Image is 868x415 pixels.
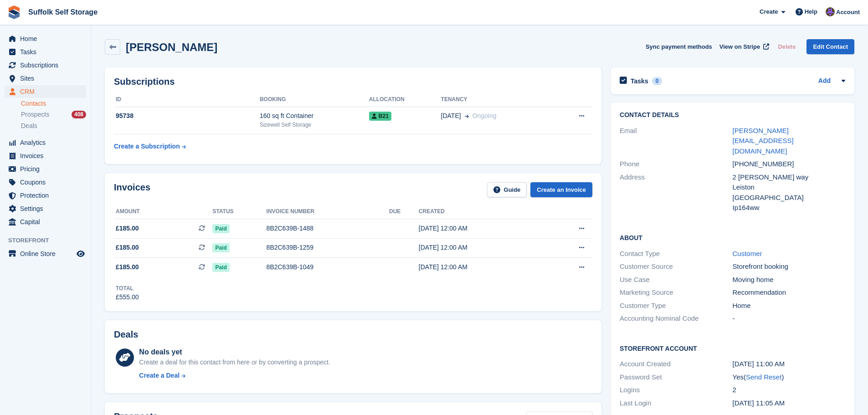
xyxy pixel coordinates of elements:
a: Preview store [75,248,86,259]
span: [DATE] [441,111,461,121]
span: Online Store [20,247,75,260]
span: £185.00 [116,262,139,272]
a: Prospects 408 [21,110,86,119]
h2: Tasks [631,77,648,85]
span: Tasks [20,46,75,58]
span: Deals [21,122,37,130]
a: Create a Subscription [114,138,186,155]
time: 2025-07-17 10:05:17 UTC [733,399,785,407]
div: Create a Deal [139,371,180,380]
h2: Storefront Account [620,343,845,353]
div: Storefront booking [733,261,845,272]
div: Password Set [620,372,732,383]
div: 408 [72,111,86,118]
span: ( ) [744,373,784,381]
a: Send Reset [746,373,781,381]
img: stora-icon-8386f47178a22dfd0bd8f6a31ec36ba5ce8667c1dd55bd0f319d3a0aa187defe.svg [7,5,21,19]
div: [DATE] 12:00 AM [419,224,544,233]
th: ID [114,92,260,107]
div: Customer Type [620,301,732,311]
div: Sizewell Self Storage [260,121,369,129]
span: Create [760,7,778,16]
span: View on Stripe [719,42,760,51]
div: Account Created [620,359,732,369]
span: Paid [212,243,229,252]
div: Yes [733,372,845,383]
div: 8B2C639B-1488 [267,224,389,233]
div: 0 [652,77,663,85]
a: menu [5,215,86,228]
span: Paid [212,224,229,233]
a: Add [818,76,831,87]
div: - [733,313,845,324]
span: Ongoing [473,112,497,119]
span: Settings [20,202,75,215]
h2: About [620,233,845,242]
span: Coupons [20,176,75,189]
div: £555.00 [116,292,139,302]
div: Marketing Source [620,287,732,298]
a: [PERSON_NAME][EMAIL_ADDRESS][DOMAIN_NAME] [733,127,794,155]
a: Edit Contact [806,39,854,54]
div: 95738 [114,111,260,121]
div: 8B2C639B-1049 [267,262,389,272]
span: Home [20,32,75,45]
a: menu [5,46,86,58]
h2: Subscriptions [114,77,592,87]
span: B21 [369,112,391,121]
div: Last Login [620,398,732,409]
div: [DATE] 11:00 AM [733,359,845,369]
th: Invoice number [267,205,389,219]
span: Sites [20,72,75,85]
div: Home [733,301,845,311]
th: Booking [260,92,369,107]
a: menu [5,189,86,202]
div: [PHONE_NUMBER] [733,159,845,169]
span: Subscriptions [20,59,75,72]
th: Amount [114,205,212,219]
a: Customer [733,250,762,257]
a: Create a Deal [139,371,330,380]
a: View on Stripe [716,39,771,54]
div: Accounting Nominal Code [620,313,732,324]
div: Phone [620,159,732,169]
a: menu [5,149,86,162]
div: [DATE] 12:00 AM [419,243,544,252]
div: Moving home [733,275,845,285]
span: Protection [20,189,75,202]
div: 8B2C639B-1259 [267,243,389,252]
span: Analytics [20,136,75,149]
h2: Deals [114,329,138,340]
span: Pricing [20,163,75,175]
th: Created [419,205,544,219]
a: Suffolk Self Storage [25,5,101,20]
h2: Contact Details [620,112,845,119]
span: Capital [20,215,75,228]
a: menu [5,247,86,260]
h2: Invoices [114,182,150,197]
span: CRM [20,85,75,98]
a: menu [5,176,86,189]
div: Leiston [733,182,845,193]
a: Guide [487,182,527,197]
a: Create an Invoice [530,182,592,197]
span: Prospects [21,110,49,119]
span: £185.00 [116,243,139,252]
div: 2 [733,385,845,395]
th: Allocation [369,92,441,107]
span: Storefront [8,236,91,245]
div: Address [620,172,732,213]
div: Customer Source [620,261,732,272]
div: Contact Type [620,249,732,259]
th: Status [212,205,266,219]
span: Invoices [20,149,75,162]
a: menu [5,59,86,72]
div: Recommendation [733,287,845,298]
div: [GEOGRAPHIC_DATA] [733,193,845,203]
a: Deals [21,121,86,131]
div: Use Case [620,275,732,285]
div: Create a Subscription [114,142,180,151]
h2: [PERSON_NAME] [126,41,217,53]
a: menu [5,72,86,85]
img: Emma [826,7,835,16]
